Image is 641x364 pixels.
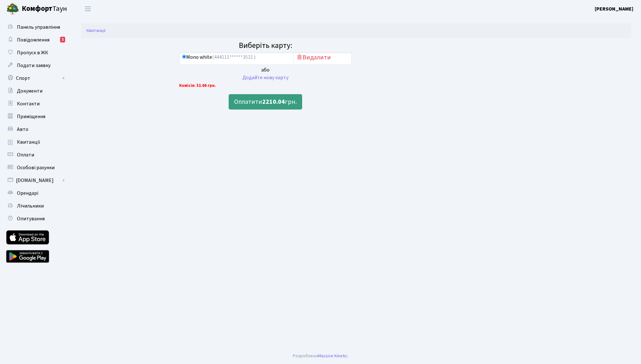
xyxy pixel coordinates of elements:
[3,97,67,110] a: Контакти
[179,83,216,88] b: Комісія: 32.66 грн.
[262,97,285,106] b: 2210.04
[3,34,67,46] a: Повідомлення1
[3,212,67,225] a: Опитування
[3,85,67,97] a: Документи
[22,4,52,14] b: Комфорт
[60,37,65,42] div: 1
[17,62,50,69] span: Подати заявку
[3,72,67,85] a: Спорт
[17,87,42,95] span: Документи
[3,200,67,212] a: Лічильники
[3,21,67,34] a: Панель управління
[17,139,40,146] span: Квитанції
[3,59,67,72] a: Подати заявку
[17,164,55,171] span: Особові рахунки
[3,136,67,148] a: Квитанції
[6,3,19,15] img: logo.png
[3,123,67,136] a: Авто
[318,353,347,359] a: Massive Kinetic
[17,49,48,56] span: Пропуск в ЖК
[3,187,67,200] a: Орендарі
[17,24,60,31] span: Панель управління
[22,4,67,14] span: Таун
[179,74,352,81] div: Додайте нову карту
[3,110,67,123] a: Приміщення
[179,41,352,50] h4: Виберіть карту:
[293,353,348,360] div: Розроблено .
[17,100,40,107] span: Контакти
[17,126,28,133] span: Авто
[595,5,633,12] b: [PERSON_NAME]
[17,151,34,158] span: Оплати
[182,54,256,61] label: Mono white
[3,46,67,59] a: Пропуск в ЖК
[17,190,38,197] span: Орендарі
[17,36,50,43] span: Повідомлення
[296,54,349,61] h5: Видалити
[17,202,44,209] span: Лічильники
[229,94,302,110] button: Оплатити2210.04грн.
[80,4,96,14] button: Переключити навігацію
[17,113,45,120] span: Приміщення
[595,5,633,13] a: [PERSON_NAME]
[3,148,67,161] a: Оплати
[3,174,67,187] a: [DOMAIN_NAME]
[179,66,352,74] div: або
[3,161,67,174] a: Особові рахунки
[17,215,45,222] span: Опитування
[87,27,105,34] a: Квитанції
